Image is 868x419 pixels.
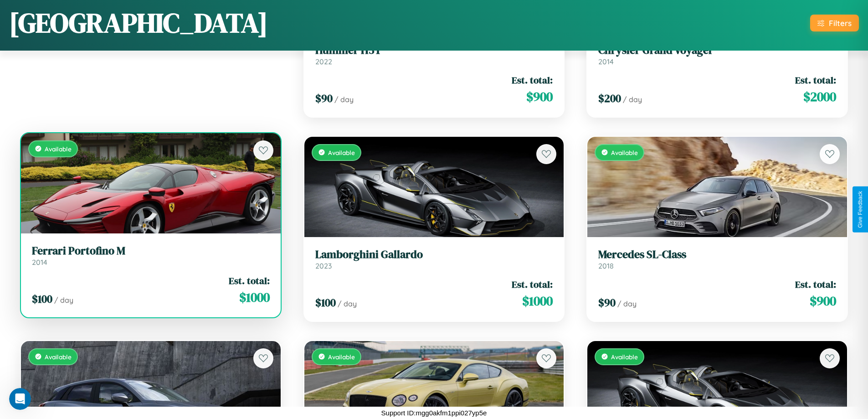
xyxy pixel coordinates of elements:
[338,299,357,308] span: / day
[611,149,638,156] span: Available
[315,248,553,270] a: Lamborghini Gallardo2023
[512,278,553,291] span: Est. total:
[623,95,642,104] span: / day
[315,248,553,261] h3: Lamborghini Gallardo
[315,44,553,57] h3: Hummer H3T
[32,244,270,258] h3: Ferrari Portofino M
[229,274,270,287] span: Est. total:
[598,44,836,57] h3: Chrysler Grand Voyager
[32,291,52,306] span: $ 100
[598,261,614,270] span: 2018
[315,57,332,66] span: 2022
[315,261,332,270] span: 2023
[795,278,836,291] span: Est. total:
[598,57,614,66] span: 2014
[598,91,621,106] span: $ 200
[598,44,836,66] a: Chrysler Grand Voyager2014
[315,295,336,310] span: $ 100
[598,248,836,261] h3: Mercedes SL-Class
[381,407,487,419] p: Support ID: mgg0akfm1ppi027yp5e
[239,288,270,306] span: $ 1000
[328,149,355,156] span: Available
[32,244,270,267] a: Ferrari Portofino M2014
[617,299,637,308] span: / day
[598,295,616,310] span: $ 90
[803,88,836,106] span: $ 2000
[598,248,836,270] a: Mercedes SL-Class2018
[810,292,836,310] span: $ 900
[32,258,47,267] span: 2014
[54,295,73,305] span: / day
[522,292,553,310] span: $ 1000
[611,353,638,361] span: Available
[334,95,354,104] span: / day
[328,353,355,361] span: Available
[9,4,268,41] h1: [GEOGRAPHIC_DATA]
[795,73,836,87] span: Est. total:
[810,15,859,31] button: Filters
[526,88,553,106] span: $ 900
[829,18,852,28] div: Filters
[315,44,553,66] a: Hummer H3T2022
[512,73,553,87] span: Est. total:
[315,91,333,106] span: $ 90
[45,145,72,153] span: Available
[45,353,72,361] span: Available
[857,191,863,228] div: Give Feedback
[9,388,31,410] iframe: Intercom live chat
